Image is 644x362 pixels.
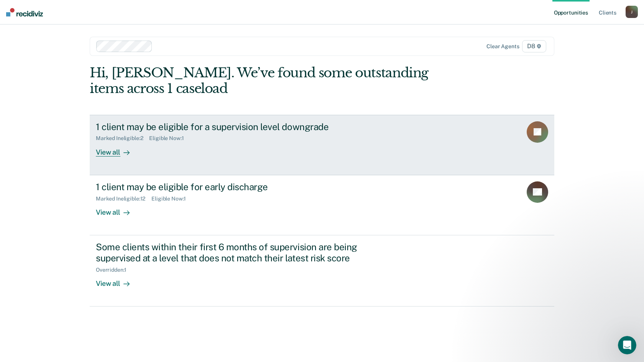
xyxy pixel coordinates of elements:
[626,6,638,18] button: J
[618,336,636,354] iframe: Intercom live chat
[96,181,365,192] div: 1 client may be eligible for early discharge
[96,121,365,132] div: 1 client may be eligible for a supervision level downgrade
[96,135,149,142] div: Marked Ineligible : 2
[149,135,190,142] div: Eligible Now : 1
[90,65,462,96] div: Hi, [PERSON_NAME]. We’ve found some outstanding items across 1 caseload
[96,142,139,157] div: View all
[90,175,554,235] a: 1 client may be eligible for early dischargeMarked Ineligible:12Eligible Now:1View all
[96,241,365,264] div: Some clients within their first 6 months of supervision are being supervised at a level that does...
[96,273,139,288] div: View all
[90,235,554,307] a: Some clients within their first 6 months of supervision are being supervised at a level that does...
[96,202,139,217] div: View all
[522,40,546,52] span: D8
[96,267,133,273] div: Overridden : 1
[151,196,192,202] div: Eligible Now : 1
[6,8,43,16] img: Recidiviz
[96,196,151,202] div: Marked Ineligible : 12
[90,115,554,175] a: 1 client may be eligible for a supervision level downgradeMarked Ineligible:2Eligible Now:1View all
[486,43,519,50] div: Clear agents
